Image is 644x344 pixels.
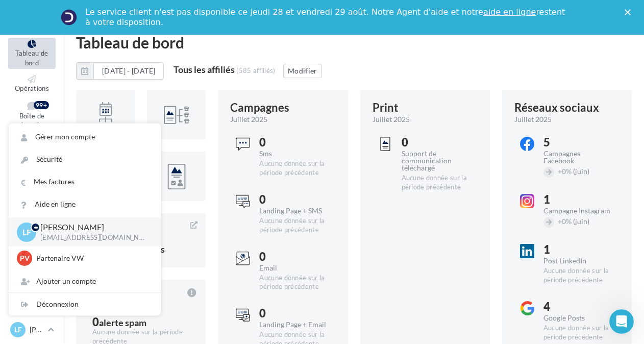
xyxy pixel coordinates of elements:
[76,62,164,80] button: [DATE] - [DATE]
[543,266,611,285] div: Aucune donnée sur la période précédente
[402,150,477,171] div: Support de communication téléchargé
[8,320,56,339] a: LF [PERSON_NAME]
[259,216,327,235] div: Aucune donnée sur la période précédente
[373,114,410,125] span: juillet 2025
[543,314,619,322] div: Google Posts
[15,84,49,92] span: Opérations
[85,7,567,28] div: Le service client n'est pas disponible ce jeudi 28 et vendredi 29 août. Notre Agent d'aide et not...
[625,9,635,15] div: Fermer
[573,167,589,176] span: (juin)
[259,274,327,292] div: Aucune donnée sur la période précédente
[514,102,599,113] div: Réseaux sociaux
[174,65,235,74] div: Tous les affiliés
[558,167,572,176] span: 0%
[543,137,611,148] div: 5
[558,217,562,226] span: +
[259,150,327,157] div: Sms
[9,270,161,292] div: Ajouter un compte
[9,193,161,215] a: Aide en ligne
[236,66,276,75] div: (585 affiliés)
[558,217,572,226] span: 0%
[259,137,327,148] div: 0
[230,114,267,125] span: juillet 2025
[40,222,144,233] p: [PERSON_NAME]
[543,194,611,205] div: 1
[99,318,146,327] div: alerte spam
[402,174,477,192] div: Aucune donnée sur la période précédente
[259,159,327,178] div: Aucune donnée sur la période précédente
[14,325,22,335] span: LF
[259,321,327,328] div: Landing Page + Email
[259,264,327,272] div: Email
[76,35,632,50] div: Tableau de bord
[230,102,289,113] div: Campagnes
[402,137,477,148] div: 0
[259,207,327,214] div: Landing Page + SMS
[259,194,327,205] div: 0
[514,114,552,125] span: juillet 2025
[20,253,30,263] span: PV
[483,7,536,17] a: aide en ligne
[36,253,148,263] p: Partenaire VW
[92,316,189,328] div: 0
[259,308,327,319] div: 0
[543,207,611,214] div: Campagne Instagram
[17,112,46,130] span: Boîte de réception
[543,324,619,342] div: Aucune donnée sur la période précédente
[61,9,77,26] img: Profile image for Service-Client
[543,244,611,255] div: 1
[373,102,399,113] div: Print
[543,150,611,164] div: Campagnes Facebook
[543,301,619,312] div: 4
[573,217,589,226] span: (juin)
[40,233,144,242] p: [EMAIL_ADDRESS][DOMAIN_NAME]
[15,49,48,67] span: Tableau de bord
[9,148,161,170] a: Sécurité
[8,38,56,69] a: Tableau de bord
[543,257,611,264] div: Post LinkedIn
[9,170,161,193] a: Mes factures
[8,73,56,95] a: Opérations
[22,226,31,238] span: LF
[8,99,56,132] a: Boîte de réception 99+
[283,64,322,78] button: Modifier
[558,167,562,176] span: +
[259,251,327,262] div: 0
[30,325,44,335] p: [PERSON_NAME]
[9,293,161,315] div: Déconnexion
[9,126,161,148] a: Gérer mon compte
[609,309,634,334] iframe: Intercom live chat
[34,101,49,109] div: 99+
[93,62,164,80] button: [DATE] - [DATE]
